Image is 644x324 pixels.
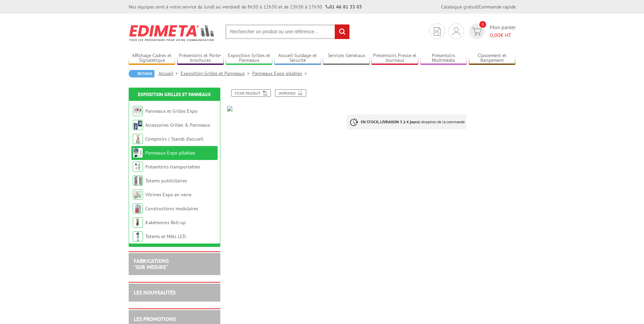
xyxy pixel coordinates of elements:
[467,23,516,39] a: devis rapide 0 Mon panier 0,00€ HT
[129,20,215,46] img: Edimeta
[145,150,195,156] a: Panneaux Expo pliables
[226,53,273,64] a: Exposition Grilles et Panneaux
[133,106,143,116] img: Panneaux et Grilles Expo
[145,205,198,212] a: Constructions modulaires
[145,178,187,184] a: Totems publicitaires
[490,31,516,39] span: € HT
[453,27,460,35] img: devis rapide
[138,91,211,97] a: Exposition Grilles et Panneaux
[434,27,441,36] img: devis rapide
[181,70,252,76] a: Exposition Grilles et Panneaux
[335,24,349,39] input: rechercher
[479,21,486,28] span: 0
[361,119,418,124] strong: EN STOCK, LIVRAISON 3 à 4 jours
[145,233,186,239] a: Totems et Mâts LCD
[490,23,516,39] span: Mon panier
[145,192,191,198] a: Vitrines Expo en verre
[134,289,176,296] a: LES NOUVEAUTÉS
[231,89,271,97] a: Fiche produit
[252,70,310,76] a: Panneaux Expo pliables
[472,28,482,35] img: devis rapide
[133,148,143,158] img: Panneaux Expo pliables
[371,53,418,64] a: Présentoirs Presse et Journaux
[441,4,478,10] a: Catalogue gratuit
[133,176,143,186] img: Totems publicitaires
[274,53,321,64] a: Accueil Guidage et Sécurité
[479,4,516,10] a: Commande rapide
[145,108,198,114] a: Panneaux et Grilles Expo
[129,3,362,10] div: Nos équipes sont à votre service du lundi au vendredi de 8h30 à 12h30 et de 13h30 à 17h30
[326,4,362,10] strong: 01 46 81 33 03
[145,164,200,170] a: Présentoirs transportables
[225,24,350,39] input: Rechercher un produit ou une référence...
[159,70,181,76] a: Accueil
[133,120,143,130] img: Accessoires Grilles & Panneaux
[441,3,516,10] div: |
[346,114,466,129] p: à réception de la commande
[323,53,370,64] a: Services Généraux
[469,53,516,64] a: Classement et Rangement
[275,89,306,97] a: Imprimer
[133,217,143,228] img: Kakémonos Roll-up
[420,53,467,64] a: Présentoirs Multimédia
[129,53,176,64] a: Affichage Cadres et Signalétique
[145,136,203,142] a: Comptoirs / Stands d'accueil
[133,231,143,241] img: Totems et Mâts LCD
[133,134,143,144] img: Comptoirs / Stands d'accueil
[129,70,154,77] a: Retour
[133,162,143,172] img: Présentoirs transportables
[145,122,210,128] a: Accessoires Grilles & Panneaux
[134,316,176,322] a: LES PROMOTIONS
[134,257,169,270] a: FABRICATIONS"Sur Mesure"
[133,190,143,200] img: Vitrines Expo en verre
[177,53,224,64] a: Présentoirs et Porte-brochures
[133,203,143,214] img: Constructions modulaires
[145,219,186,226] a: Kakémonos Roll-up
[490,32,500,38] span: 0,00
